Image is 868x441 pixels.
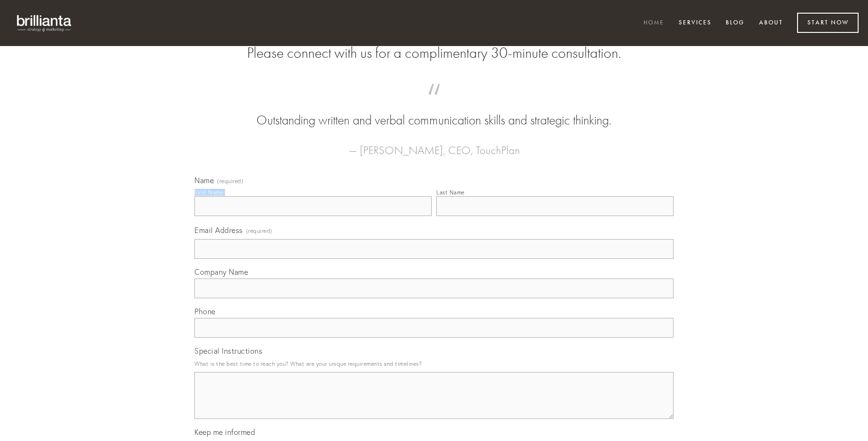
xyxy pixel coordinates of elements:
[209,130,659,160] figcaption: — [PERSON_NAME], CEO, TouchPlan
[194,225,243,235] span: Email Address
[436,189,465,196] div: Last Name
[637,15,670,31] a: Home
[194,189,223,196] div: First Name
[194,44,674,62] h2: Please connect with us for a complimentary 30-minute consultation.
[217,178,243,184] span: (required)
[246,224,272,237] span: (required)
[194,307,216,316] span: Phone
[194,346,262,356] span: Special Instructions
[209,93,659,130] blockquote: Outstanding written and verbal communication skills and strategic thinking.
[209,93,659,111] span: “
[673,15,718,31] a: Services
[753,15,789,31] a: About
[194,357,674,370] p: What is the best time to reach you? What are your unique requirements and timelines?
[9,9,80,37] img: brillianta - research, strategy, marketing
[194,267,248,277] span: Company Name
[194,176,214,185] span: Name
[720,15,751,31] a: Blog
[797,13,859,33] a: Start Now
[194,427,255,437] span: Keep me informed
